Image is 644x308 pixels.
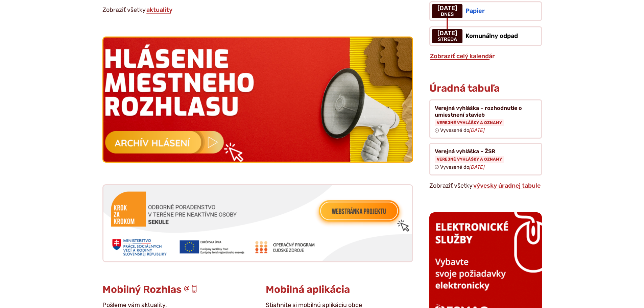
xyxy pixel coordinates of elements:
[266,284,413,295] h3: Mobilná aplikácia
[429,143,542,175] a: Verejná vyhláška – ŽSR Verejné vyhlášky a oznamy Vyvesené do[DATE]
[102,284,250,295] h3: Mobilný Rozhlas
[437,5,457,12] span: [DATE]
[429,1,542,21] a: Papier [DATE] Dnes
[429,26,542,46] a: Komunálny odpad [DATE] streda
[429,99,542,139] a: Verejná vyhláška – rozhodnutie o umiestnení stavieb Verejné vyhlášky a oznamy Vyvesené do[DATE]
[429,83,500,94] h3: Úradná tabuľa
[437,12,457,17] span: Dnes
[102,5,413,15] p: Zobraziť všetky
[429,181,542,191] p: Zobraziť všetky
[466,7,485,15] span: Papier
[437,30,457,37] span: [DATE]
[466,32,518,40] span: Komunálny odpad
[146,6,173,14] a: Zobraziť všetky aktuality
[473,182,541,189] a: Zobraziť celú úradnú tabuľu
[429,52,496,60] a: Zobraziť celý kalendár
[437,37,457,42] span: streda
